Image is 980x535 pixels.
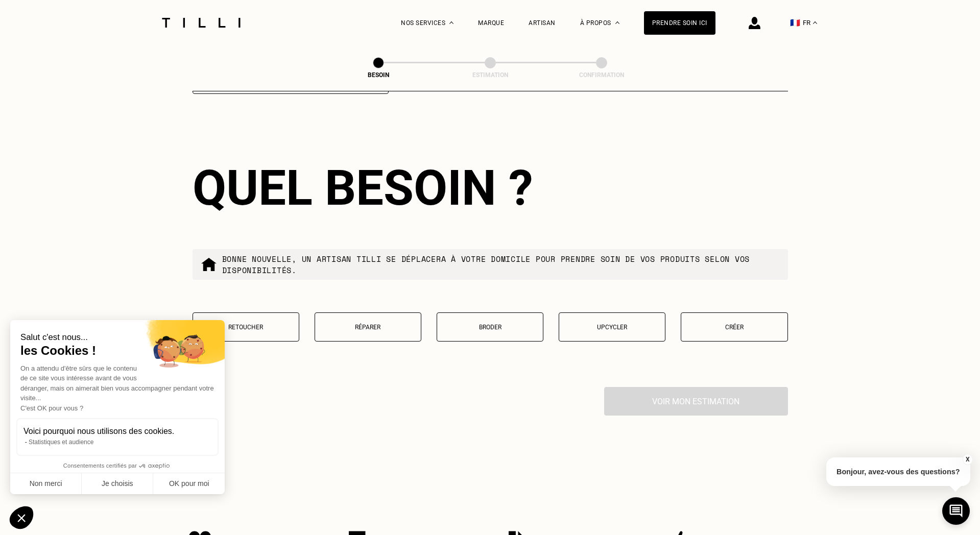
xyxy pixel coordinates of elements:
[193,312,299,342] button: Retoucher
[442,324,538,331] p: Broder
[615,21,619,24] img: Menu déroulant à propos
[564,324,660,331] p: Upcycler
[790,18,800,28] span: 🇫🇷
[198,324,294,331] p: Retoucher
[749,17,760,29] img: icône connexion
[962,454,972,465] button: X
[327,71,429,79] div: Besoin
[529,19,556,27] a: Artisan
[201,256,217,273] img: commande à domicile
[813,21,817,24] img: menu déroulant
[437,312,543,342] button: Broder
[559,312,665,342] button: Upcycler
[449,21,453,24] img: Menu déroulant
[551,71,653,79] div: Confirmation
[826,457,970,486] p: Bonjour, avez-vous des questions?
[320,324,416,331] p: Réparer
[158,18,244,28] img: Logo du service de couturière Tilli
[315,312,421,342] button: Réparer
[222,253,780,276] p: Bonne nouvelle, un artisan tilli se déplacera à votre domicile pour prendre soin de vos produits ...
[686,324,782,331] p: Créer
[478,19,504,27] a: Marque
[681,312,787,342] button: Créer
[193,159,788,216] div: Quel besoin ?
[644,11,715,35] a: Prendre soin ici
[439,71,541,79] div: Estimation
